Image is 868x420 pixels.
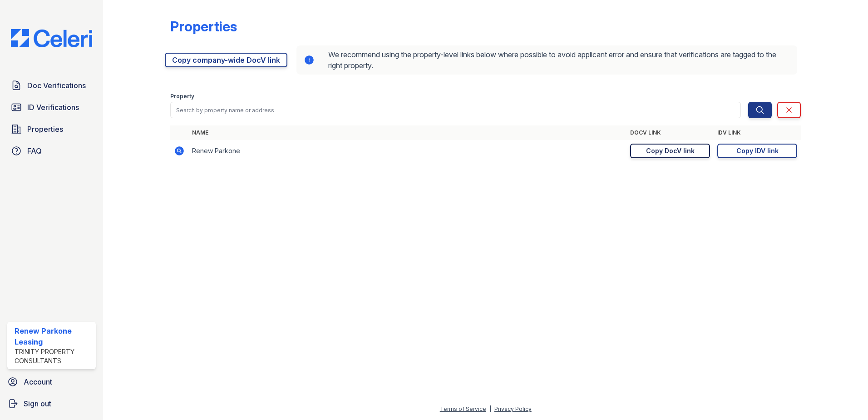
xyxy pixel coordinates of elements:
div: We recommend using the property-level links below where possible to avoid applicant error and ens... [296,45,797,75]
a: Sign out [4,395,99,413]
div: Copy DocV link [646,146,695,155]
img: CE_Logo_Blue-a8612792a0a2168367f1c8372b55b34899dd931a85d93a1a3d3e32e68fde9ad4.png [4,29,99,47]
a: ID Verifications [7,98,96,116]
div: Trinity Property Consultants [15,347,92,365]
span: Doc Verifications [27,80,86,91]
a: Copy company-wide DocV link [165,53,287,67]
span: FAQ [27,145,42,156]
div: Renew Parkone Leasing [15,325,92,347]
th: Name [188,125,626,140]
a: Terms of Service [440,405,486,412]
div: Copy IDV link [736,146,779,155]
label: Property [170,93,194,100]
a: Account [4,373,99,391]
span: Account [24,376,52,387]
input: Search by property name or address [170,102,741,118]
td: Renew Parkone [188,140,626,162]
div: | [489,405,491,412]
a: FAQ [7,142,96,160]
a: Privacy Policy [494,405,532,412]
a: Doc Verifications [7,76,96,95]
span: Sign out [24,398,51,409]
a: Copy DocV link [630,144,710,158]
th: DocV Link [626,125,714,140]
a: Properties [7,120,96,138]
th: IDV Link [714,125,801,140]
div: Properties [170,18,237,35]
a: Copy IDV link [717,144,797,158]
span: ID Verifications [27,102,79,113]
span: Properties [27,124,63,135]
